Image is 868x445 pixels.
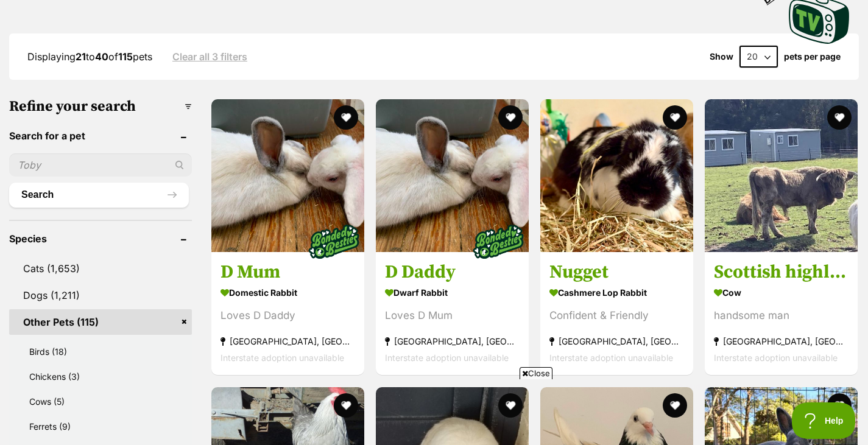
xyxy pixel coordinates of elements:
[95,51,108,63] strong: 40
[827,105,852,130] button: favourite
[540,99,693,252] img: Nugget - Cashmere Lop Rabbit
[385,284,520,302] strong: Dwarf Rabbit
[9,130,192,141] header: Search for a pet
[221,308,355,324] div: Loves D Daddy
[784,52,841,61] label: pets per page
[549,353,673,363] span: Interstate adoption unavailable
[118,51,133,63] strong: 115
[549,334,684,350] strong: [GEOGRAPHIC_DATA], [GEOGRAPHIC_DATA]
[705,252,858,376] a: Scottish highland Cow handsome man [GEOGRAPHIC_DATA], [GEOGRAPHIC_DATA] Interstate adoption unava...
[520,367,552,379] span: Close
[705,99,858,252] img: Scottish highland - Cow
[172,51,247,62] a: Clear all 3 filters
[714,308,849,324] div: handsome man
[714,284,849,302] strong: Cow
[376,252,529,376] a: D Daddy Dwarf Rabbit Loves D Mum [GEOGRAPHIC_DATA], [GEOGRAPHIC_DATA] Interstate adoption unavail...
[27,51,152,63] span: Displaying to of pets
[549,308,684,324] div: Confident & Friendly
[385,308,520,324] div: Loves D Mum
[549,284,684,302] strong: Cashmere Lop Rabbit
[9,309,192,335] a: Other Pets (115)
[9,183,189,207] button: Search
[827,393,852,418] button: favourite
[15,365,192,388] a: Chickens (3)
[385,334,520,350] strong: [GEOGRAPHIC_DATA], [GEOGRAPHIC_DATA]
[221,334,355,350] strong: [GEOGRAPHIC_DATA], [GEOGRAPHIC_DATA]
[549,261,684,284] h3: Nugget
[9,282,192,308] a: Dogs (1,211)
[385,261,520,284] h3: D Daddy
[710,52,733,61] span: Show
[792,402,856,439] iframe: Help Scout Beacon - Open
[15,390,192,413] a: Cows (5)
[221,353,344,363] span: Interstate adoption unavailable
[9,153,192,177] input: Toby
[334,105,358,130] button: favourite
[9,98,192,115] h3: Refine your search
[139,384,730,439] iframe: Advertisement
[15,415,192,438] a: Ferrets (9)
[714,334,849,350] strong: [GEOGRAPHIC_DATA], [GEOGRAPHIC_DATA]
[221,261,355,284] h3: D Mum
[385,353,509,363] span: Interstate adoption unavailable
[714,261,849,284] h3: Scottish highland
[15,340,192,363] a: Birds (18)
[498,105,523,130] button: favourite
[376,99,529,252] img: D Daddy - Dwarf Rabbit
[76,51,86,63] strong: 21
[468,212,529,273] img: bonded besties
[9,233,192,244] header: Species
[540,252,693,376] a: Nugget Cashmere Lop Rabbit Confident & Friendly [GEOGRAPHIC_DATA], [GEOGRAPHIC_DATA] Interstate a...
[714,353,838,363] span: Interstate adoption unavailable
[221,284,355,302] strong: Domestic Rabbit
[211,99,364,252] img: D Mum - Domestic Rabbit
[663,105,687,130] button: favourite
[9,256,192,281] a: Cats (1,653)
[303,212,364,273] img: bonded besties
[211,252,364,376] a: D Mum Domestic Rabbit Loves D Daddy [GEOGRAPHIC_DATA], [GEOGRAPHIC_DATA] Interstate adoption unav...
